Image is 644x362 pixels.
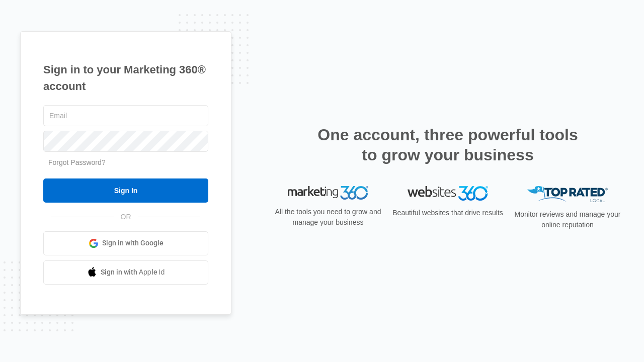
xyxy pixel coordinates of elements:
[408,186,488,201] img: Websites 360
[527,186,608,203] img: Top Rated Local
[391,208,504,218] p: Beautiful websites that drive results
[43,178,208,203] input: Sign In
[314,125,581,165] h2: One account, three powerful tools to grow your business
[272,207,384,228] p: All the tools you need to grow and manage your business
[43,105,208,126] input: Email
[43,231,208,255] a: Sign in with Google
[48,158,106,166] a: Forgot Password?
[43,260,208,285] a: Sign in with Apple Id
[101,267,165,278] span: Sign in with Apple Id
[43,61,208,95] h1: Sign in to your Marketing 360® account
[114,212,138,222] span: OR
[288,186,368,200] img: Marketing 360
[511,209,624,230] p: Monitor reviews and manage your online reputation
[102,238,164,248] span: Sign in with Google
